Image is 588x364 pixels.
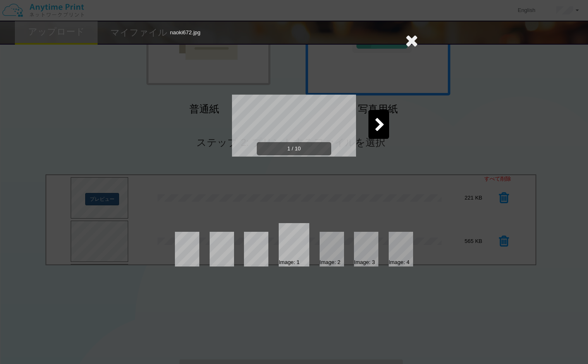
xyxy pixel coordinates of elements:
[170,29,201,37] div: naoki672.jpg
[389,259,410,266] div: Image: 4
[354,259,375,266] div: Image: 3
[257,142,331,156] span: 1 / 10
[279,259,300,266] div: Image: 1
[320,259,341,266] div: Image: 2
